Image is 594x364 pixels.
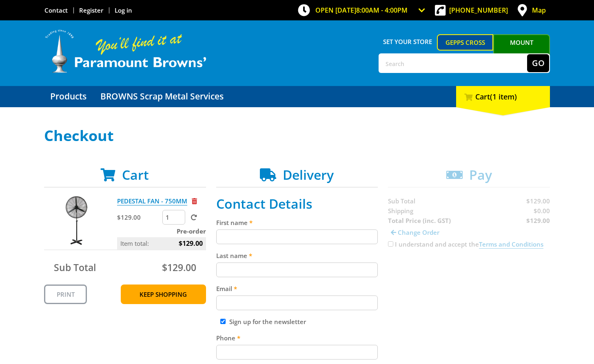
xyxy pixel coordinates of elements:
button: Go [527,54,549,72]
span: Sub Total [54,261,96,274]
a: Go to the BROWNS Scrap Metal Services page [94,86,230,107]
a: Go to the Products page [44,86,93,107]
span: Cart [122,166,149,183]
h2: Contact Details [216,196,378,212]
input: Please enter your first name. [216,229,378,244]
a: Print [44,285,87,304]
a: Log in [115,6,132,14]
label: Sign up for the newsletter [229,318,306,326]
span: $129.00 [162,261,196,274]
a: Mount [PERSON_NAME] [493,34,550,65]
p: Item total: [117,237,206,249]
span: 8:00am - 4:00pm [356,6,408,15]
div: Cart [456,86,550,107]
p: Pre-order [117,226,206,236]
a: Gepps Cross [437,34,494,51]
a: Keep Shopping [121,285,206,304]
p: $129.00 [117,212,161,222]
label: Last name [216,251,378,260]
input: Please enter your last name. [216,263,378,277]
span: $129.00 [179,237,203,249]
input: Search [379,54,527,72]
a: PEDESTAL FAN - 750MM [117,197,187,205]
input: Please enter your telephone number. [216,345,378,360]
img: PEDESTAL FAN - 750MM [52,196,101,245]
span: (1 item) [490,92,517,101]
span: Set your store [379,34,437,49]
label: First name [216,218,378,227]
input: Please enter your email address. [216,296,378,310]
span: OPEN [DATE] [315,6,408,15]
a: Remove from cart [192,197,197,205]
label: Email [216,284,378,293]
a: Go to the registration page [79,6,103,14]
label: Phone [216,333,378,343]
a: Go to the Contact page [44,6,68,14]
img: Paramount Browns' [44,29,207,74]
span: Delivery [283,166,334,183]
h1: Checkout [44,128,550,144]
